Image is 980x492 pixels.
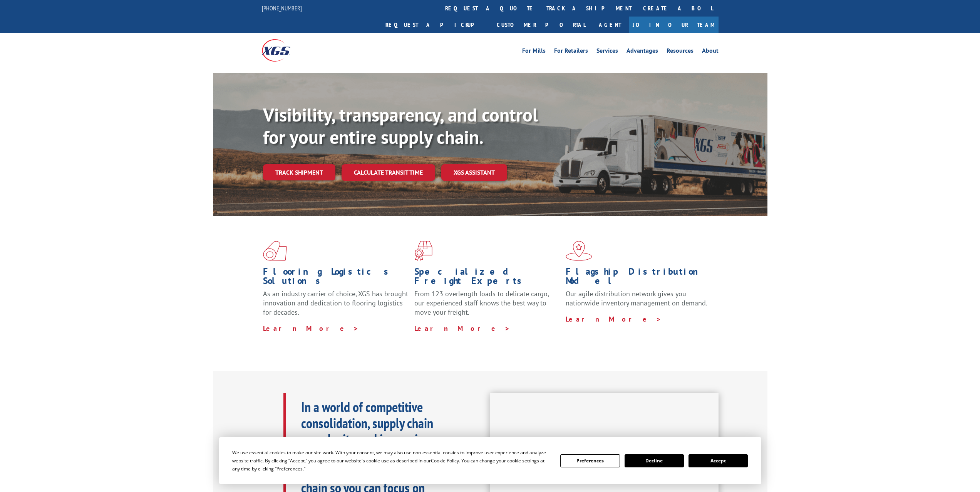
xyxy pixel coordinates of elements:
[625,454,684,467] button: Decline
[554,48,588,56] a: For Retailers
[414,289,560,324] p: From 123 overlength loads to delicate cargo, our experienced staff knows the best way to move you...
[566,267,711,289] h1: Flagship Distribution Model
[689,454,748,467] button: Accept
[667,48,694,56] a: Resources
[629,17,719,33] a: Join Our Team
[596,48,618,56] a: Services
[263,267,409,289] h1: Flooring Logistics Solutions
[431,457,459,464] span: Cookie Policy
[566,241,592,261] img: xgs-icon-flagship-distribution-model-red
[276,465,303,472] span: Preferences
[342,164,435,181] a: Calculate transit time
[522,48,546,56] a: For Mills
[491,17,591,33] a: Customer Portal
[414,267,560,289] h1: Specialized Freight Experts
[263,324,359,333] a: Learn More >
[380,17,491,33] a: Request a pickup
[441,164,507,181] a: XGS ASSISTANT
[262,4,302,12] a: [PHONE_NUMBER]
[263,241,287,261] img: xgs-icon-total-supply-chain-intelligence-red
[263,289,408,317] span: As an industry carrier of choice, XGS has brought innovation and dedication to flooring logistics...
[627,48,658,56] a: Advantages
[414,324,510,333] a: Learn More >
[232,449,551,473] div: We use essential cookies to make our site work. With your consent, we may also use non-essential ...
[263,164,335,180] a: Track shipment
[566,289,707,307] span: Our agile distribution network gives you nationwide inventory management on demand.
[560,454,620,467] button: Preferences
[219,437,761,484] div: Cookie Consent Prompt
[414,241,432,261] img: xgs-icon-focused-on-flooring-red
[263,103,538,149] b: Visibility, transparency, and control for your entire supply chain.
[702,48,719,56] a: About
[566,315,662,324] a: Learn More >
[591,17,629,33] a: Agent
